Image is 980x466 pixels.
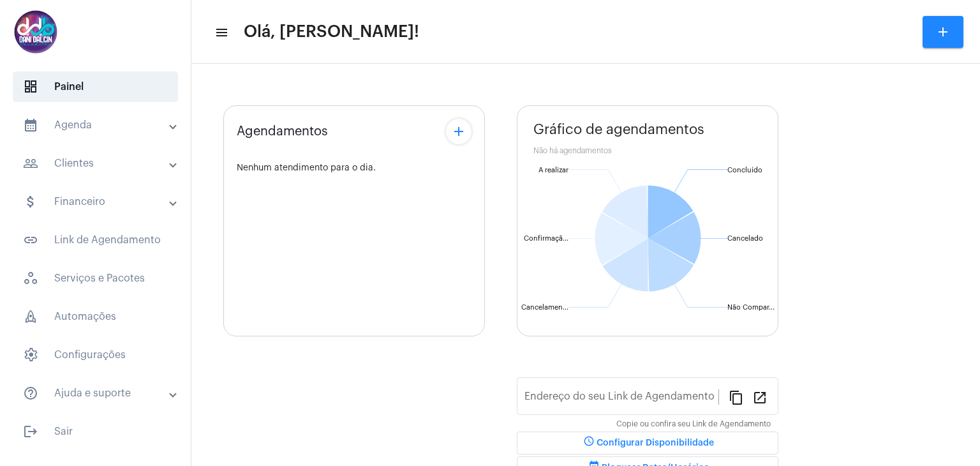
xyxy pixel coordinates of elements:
[8,378,191,409] mat-expansion-panel-header: sidenav iconAjuda e suporte
[451,124,466,139] mat-icon: add
[23,156,38,171] mat-icon: sidenav icon
[13,263,178,294] span: Serviços e Pacotes
[13,71,178,102] span: Painel
[727,167,762,174] text: Concluído
[935,24,951,40] mat-icon: add
[23,386,38,401] mat-icon: sidenav icon
[23,271,38,286] span: sidenav icon
[23,309,38,324] span: sidenav icon
[23,347,38,363] span: sidenav icon
[214,25,227,40] mat-icon: sidenav icon
[517,432,778,455] button: Configurar Disponibilidade
[729,389,744,405] mat-icon: content_copy
[10,6,61,57] img: 5016df74-caca-6049-816a-988d68c8aa82.png
[8,186,191,217] mat-expansion-panel-header: sidenav iconFinanceiro
[616,420,771,429] mat-hint: Copie ou confira seu Link de Agendamento
[23,117,38,133] mat-icon: sidenav icon
[8,110,191,140] mat-expansion-panel-header: sidenav iconAgenda
[727,304,775,311] text: Não Compar...
[237,163,471,173] div: Nenhum atendimento para o dia.
[13,225,178,255] span: Link de Agendamento
[23,386,170,401] mat-panel-title: Ajuda e suporte
[23,232,38,248] mat-icon: sidenav icon
[244,22,419,42] span: Olá, [PERSON_NAME]!
[23,117,170,133] mat-panel-title: Agenda
[727,235,763,242] text: Cancelado
[23,424,38,439] mat-icon: sidenav icon
[524,393,718,405] input: Link
[524,235,568,243] text: Confirmaçã...
[538,167,568,174] text: A realizar
[13,340,178,370] span: Configurações
[23,194,38,209] mat-icon: sidenav icon
[13,416,178,447] span: Sair
[13,301,178,332] span: Automações
[23,194,170,209] mat-panel-title: Financeiro
[23,156,170,171] mat-panel-title: Clientes
[23,79,38,94] span: sidenav icon
[581,439,714,447] span: Configurar Disponibilidade
[8,148,191,179] mat-expansion-panel-header: sidenav iconClientes
[237,124,328,139] span: Agendamentos
[752,389,768,405] mat-icon: open_in_new
[581,435,597,451] mat-icon: schedule
[521,304,568,311] text: Cancelamen...
[533,122,704,137] span: Gráfico de agendamentos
